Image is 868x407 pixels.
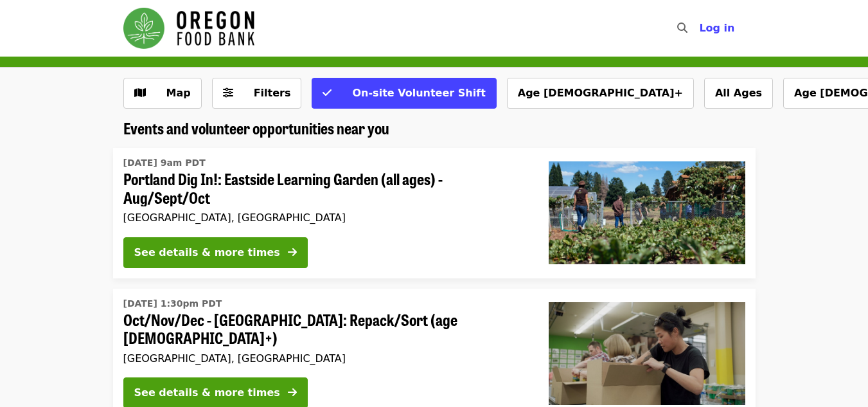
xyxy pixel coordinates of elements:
button: All Ages [704,78,773,109]
div: [GEOGRAPHIC_DATA], [GEOGRAPHIC_DATA] [123,352,528,365]
span: Log in [699,22,734,34]
div: [GEOGRAPHIC_DATA], [GEOGRAPHIC_DATA] [123,212,528,224]
span: Events and volunteer opportunities near you [123,116,389,139]
time: [DATE] 9am PDT [123,156,206,170]
i: search icon [677,22,687,34]
span: Map [166,87,191,99]
button: On-site Volunteer Shift [312,78,496,109]
button: See details & more times [123,237,308,268]
button: Age [DEMOGRAPHIC_DATA]+ [507,78,694,109]
button: Filters (0 selected) [212,78,302,109]
i: map icon [134,87,146,99]
i: sliders-h icon [223,87,233,99]
img: Portland Dig In!: Eastside Learning Garden (all ages) - Aug/Sept/Oct organized by Oregon Food Bank [549,161,745,264]
a: See details for "Portland Dig In!: Eastside Learning Garden (all ages) - Aug/Sept/Oct" [113,148,756,278]
div: See details & more times [134,385,280,401]
i: arrow-right icon [288,246,297,258]
i: arrow-right icon [288,386,297,399]
button: Log in [689,15,745,41]
button: Show map view [123,78,202,109]
span: On-site Volunteer Shift [352,87,485,99]
img: Oregon Food Bank - Home [123,8,254,49]
span: Oct/Nov/Dec - [GEOGRAPHIC_DATA]: Repack/Sort (age [DEMOGRAPHIC_DATA]+) [123,311,528,348]
input: Search [695,13,705,44]
time: [DATE] 1:30pm PDT [123,297,222,311]
img: Oct/Nov/Dec - Portland: Repack/Sort (age 8+) organized by Oregon Food Bank [549,302,745,405]
div: See details & more times [134,245,280,260]
span: Portland Dig In!: Eastside Learning Garden (all ages) - Aug/Sept/Oct [123,170,528,207]
i: check icon [323,87,332,99]
span: Filters [254,87,291,99]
